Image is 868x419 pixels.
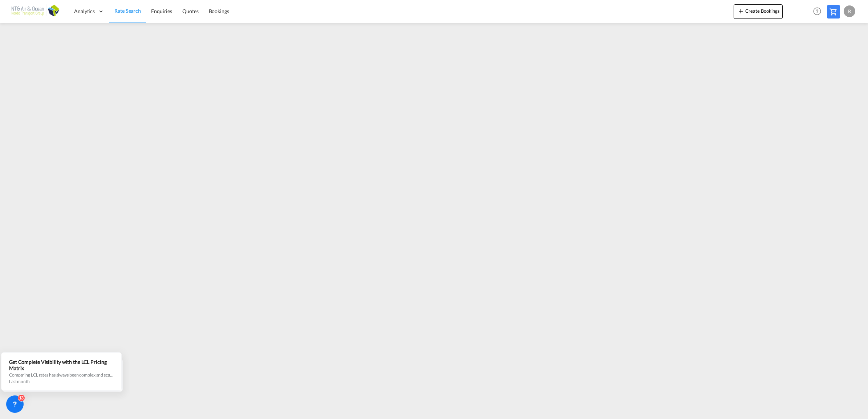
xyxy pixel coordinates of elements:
span: Help [811,5,823,17]
span: Bookings [209,8,229,14]
span: Quotes [182,8,198,14]
img: af31b1c0b01f11ecbc353f8e72265e29.png [11,3,60,20]
div: R [844,5,855,17]
span: Analytics [74,8,95,15]
button: icon-plus 400-fgCreate Bookings [734,4,783,19]
span: Enquiries [151,8,172,14]
span: Rate Search [114,8,141,14]
div: Help [811,5,827,18]
md-icon: icon-plus 400-fg [737,7,745,15]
